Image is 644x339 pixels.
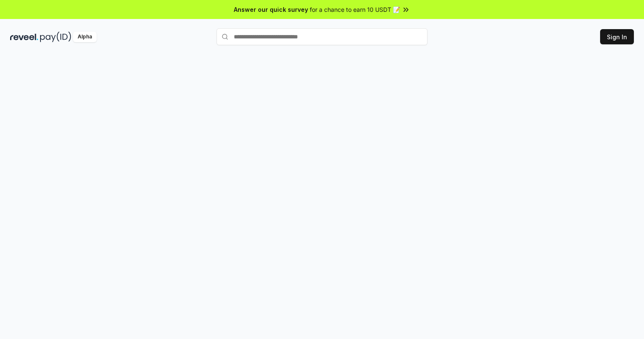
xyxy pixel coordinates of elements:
button: Sign In [600,29,634,44]
img: pay_id [40,32,71,42]
div: Alpha [73,32,97,42]
span: Answer our quick survey [234,5,308,14]
span: for a chance to earn 10 USDT 📝 [310,5,400,14]
img: reveel_dark [10,32,38,42]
